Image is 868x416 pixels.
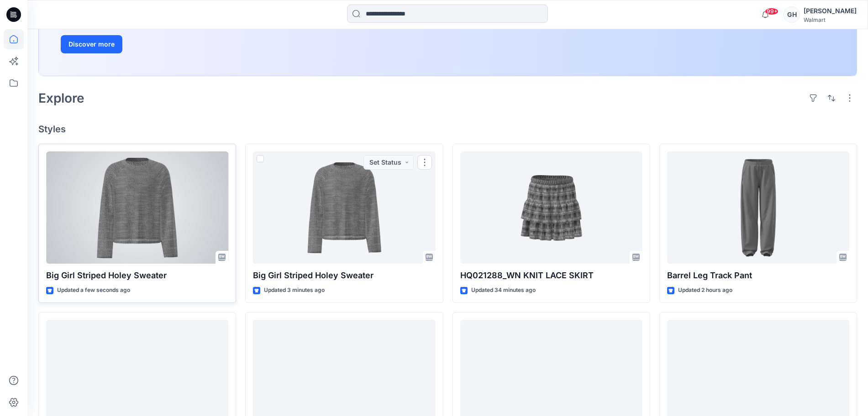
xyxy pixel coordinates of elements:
div: Walmart [804,16,857,23]
p: Big Girl Striped Holey Sweater [46,269,228,282]
p: Big Girl Striped Holey Sweater [253,269,435,282]
div: GH [784,6,800,23]
a: Barrel Leg Track Pant [667,151,849,264]
h2: Explore [38,91,84,105]
a: HQ021288_WN KNIT LACE SKIRT [460,151,642,264]
p: Updated 34 minutes ago [471,286,536,295]
h4: Styles [38,124,857,135]
p: HQ021288_WN KNIT LACE SKIRT [460,269,642,282]
a: Discover more [61,35,266,53]
span: 99+ [765,8,779,15]
p: Barrel Leg Track Pant [667,269,849,282]
div: [PERSON_NAME] [804,5,857,16]
p: Updated a few seconds ago [57,286,130,295]
a: Big Girl Striped Holey Sweater [46,151,228,264]
p: Updated 3 minutes ago [264,286,325,295]
a: Big Girl Striped Holey Sweater [253,151,435,264]
p: Updated 2 hours ago [678,286,732,295]
button: Discover more [61,35,122,53]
